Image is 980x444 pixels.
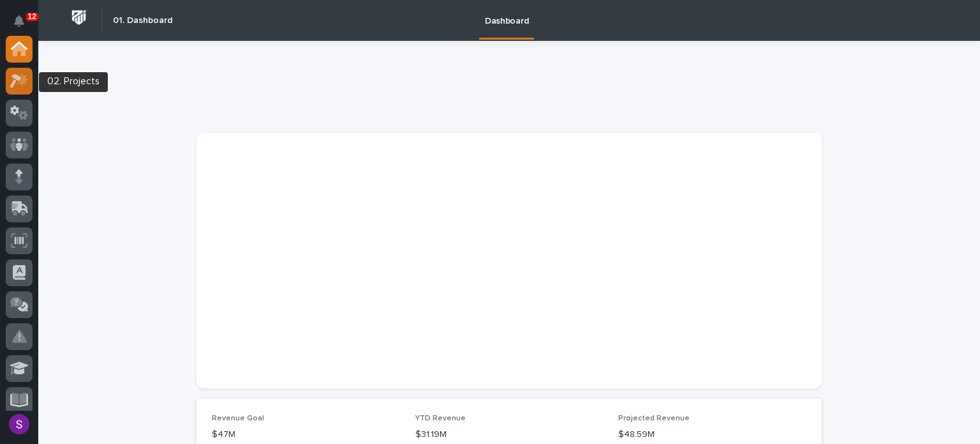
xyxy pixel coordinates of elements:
p: 12 [28,12,36,21]
button: Notifications [6,8,33,34]
span: YTD Revenue [415,415,466,422]
p: $31.19M [415,428,604,441]
div: Notifications12 [16,15,33,36]
span: Revenue Goal [212,415,264,422]
p: $47M [212,428,400,441]
h2: 01. Dashboard [113,15,172,26]
button: users-avatar [6,411,33,438]
span: Projected Revenue [618,415,690,422]
p: $48.59M [618,428,806,441]
img: Workspace Logo [67,6,91,29]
